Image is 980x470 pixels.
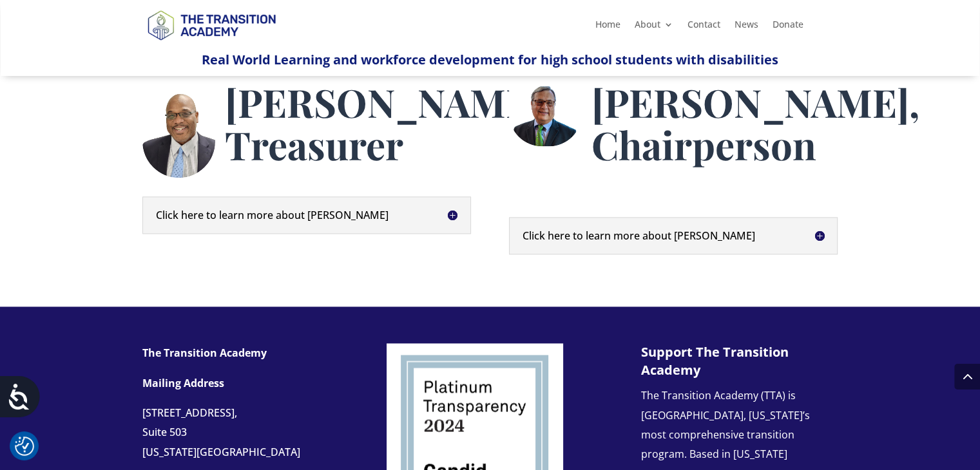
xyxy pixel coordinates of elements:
div: Suite 503 [142,422,349,442]
a: News [734,20,758,34]
strong: Mailing Address [142,376,224,390]
button: Cookie Settings [15,437,34,456]
img: Revisit consent button [15,437,34,456]
span: [PERSON_NAME], Chairperson [591,76,919,170]
span: [PERSON_NAME], Treasurer [225,76,553,170]
div: [STREET_ADDRESS], [142,403,349,422]
h5: Click here to learn more about [PERSON_NAME] [156,210,457,220]
strong: The Transition Academy [142,346,267,360]
a: About [634,20,673,34]
a: Donate [772,20,803,34]
h3: Support The Transition Academy [641,343,828,386]
div: [US_STATE][GEOGRAPHIC_DATA] [142,442,349,462]
h5: Click here to learn more about [PERSON_NAME] [523,230,824,241]
span: Real World Learning and workforce development for high school students with disabilities [202,51,778,68]
img: TTA Brand_TTA Primary Logo_Horizontal_Light BG [142,2,281,48]
a: Logo-Noticias [142,38,281,50]
a: Contact [687,20,720,34]
a: Home [595,20,620,34]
